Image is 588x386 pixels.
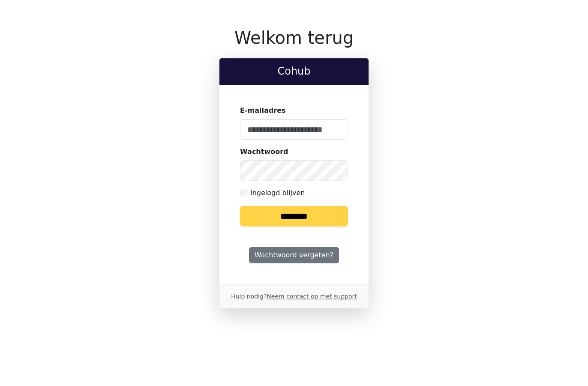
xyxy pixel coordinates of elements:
[250,188,305,198] label: Ingelogd blijven
[240,106,286,116] label: E-mailadres
[226,65,362,78] h2: Cohub
[249,247,339,263] a: Wachtwoord vergeten?
[267,293,357,300] a: Neem contact op met support
[240,147,288,157] label: Wachtwoord
[219,27,369,48] h1: Welkom terug
[231,293,357,300] small: Hulp nodig?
